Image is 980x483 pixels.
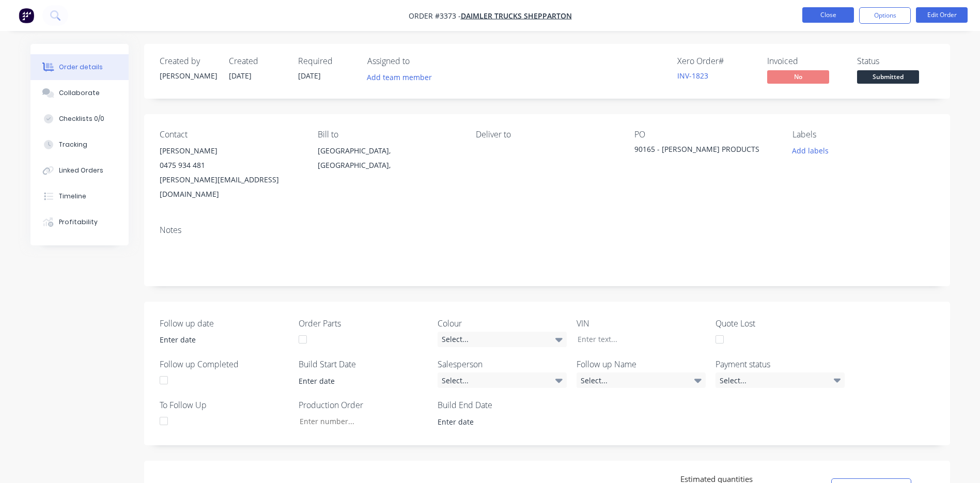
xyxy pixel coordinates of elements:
div: [GEOGRAPHIC_DATA], [GEOGRAPHIC_DATA], [318,144,459,173]
div: Select... [438,372,567,388]
span: No [767,70,829,83]
label: Order Parts [299,317,428,330]
button: Checklists 0/0 [30,106,129,132]
img: Factory [19,8,34,23]
div: 90165 - [PERSON_NAME] PRODUCTS [634,144,764,158]
label: Production Order [299,399,428,411]
label: Follow up Completed [160,358,289,370]
button: Add team member [361,70,437,84]
label: To Follow Up [160,399,289,411]
button: Add team member [367,70,438,84]
div: [PERSON_NAME] [160,144,301,158]
div: Required [298,56,355,66]
div: Checklists 0/0 [59,114,104,123]
button: Collaborate [30,80,129,106]
label: Follow up Name [577,358,706,370]
button: Timeline [30,183,129,209]
input: Enter date [430,414,559,429]
div: [PERSON_NAME]0475 934 481[PERSON_NAME][EMAIL_ADDRESS][DOMAIN_NAME] [160,144,301,201]
label: Follow up date [160,317,289,330]
div: Created [229,56,286,66]
span: Submitted [857,70,919,83]
label: Build Start Date [299,358,428,370]
div: Contact [160,130,301,139]
div: Assigned to [367,56,471,66]
span: [DATE] [229,71,252,81]
div: Status [857,56,935,66]
div: Profitability [59,217,98,227]
span: Order #3373 - [409,11,461,21]
div: Linked Orders [59,166,103,175]
div: [GEOGRAPHIC_DATA], [GEOGRAPHIC_DATA], [318,144,459,177]
button: Edit Order [916,7,968,23]
button: Order details [30,54,129,80]
label: Build End Date [438,399,567,411]
div: Timeline [59,192,86,201]
div: 0475 934 481 [160,158,301,173]
label: Colour [438,317,567,330]
button: Tracking [30,132,129,158]
label: Salesperson [438,358,567,370]
input: Enter number... [291,413,427,429]
button: Add labels [787,144,834,158]
div: Select... [438,332,567,347]
div: Select... [715,372,845,388]
div: Xero Order # [677,56,755,66]
div: [PERSON_NAME] [160,70,216,81]
button: Close [802,7,854,23]
button: Profitability [30,209,129,235]
div: PO [634,130,776,139]
div: Labels [792,130,934,139]
span: [DATE] [298,71,321,81]
button: Linked Orders [30,158,129,183]
div: Notes [160,225,935,235]
div: Invoiced [767,56,845,66]
div: Created by [160,56,216,66]
button: Submitted [857,70,919,86]
label: Quote Lost [715,317,845,330]
label: Payment status [715,358,845,370]
div: Select... [577,372,706,388]
div: Tracking [59,140,87,149]
a: INV-1823 [677,71,708,81]
div: Deliver to [476,130,617,139]
div: Collaborate [59,88,100,98]
div: Order details [59,63,103,72]
a: Daimler Trucks Shepparton [461,11,572,21]
input: Enter date [152,332,281,348]
div: Bill to [318,130,459,139]
button: Options [859,7,911,24]
div: [PERSON_NAME][EMAIL_ADDRESS][DOMAIN_NAME] [160,173,301,201]
input: Enter date [291,373,420,388]
label: VIN [577,317,706,330]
